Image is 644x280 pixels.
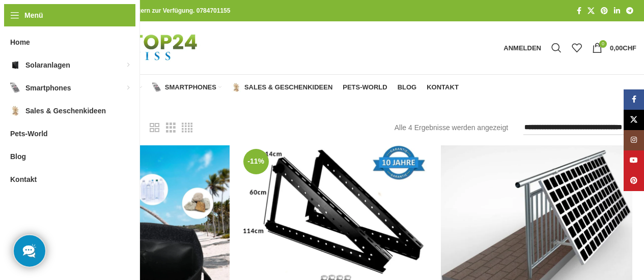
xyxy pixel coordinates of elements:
[232,83,241,92] img: Sales & Geschenkideen
[624,171,644,191] a: Pinterest Social Link
[182,121,192,134] a: Rasteransicht 4
[10,106,20,116] img: Sales & Geschenkideen
[610,44,636,52] bdi: 0,00
[10,60,20,70] img: Solaranlagen
[567,38,587,58] div: Meine Wunschliste
[10,170,37,189] span: Kontakt
[150,121,159,134] a: Rasteransicht 2
[395,122,508,133] p: Alle 4 Ergebnisse werden angezeigt
[623,44,636,52] span: CHF
[24,10,43,21] span: Menü
[574,4,584,18] a: Facebook Social Link
[243,149,269,174] span: -11%
[587,38,641,58] a: 0 0,00CHF
[343,83,387,91] span: Pets-World
[584,4,598,18] a: X Social Link
[427,83,459,91] span: Kontakt
[10,125,48,143] span: Pets-World
[343,77,387,98] a: Pets-World
[623,4,636,18] a: Telegram Social Link
[10,147,26,166] span: Blog
[152,77,221,98] a: Smartphones
[546,38,567,58] a: Suche
[152,83,161,92] img: Smartphones
[624,110,644,130] a: X Social Link
[498,38,546,58] a: Anmelden
[25,79,71,97] span: Smartphones
[523,120,632,135] select: Shop-Reihenfolge
[599,40,607,48] span: 0
[10,33,30,51] span: Home
[427,77,459,98] a: Kontakt
[166,121,176,134] a: Rasteransicht 3
[503,45,541,51] span: Anmelden
[68,77,142,98] a: Solaranlagen
[10,83,20,93] img: Smartphones
[25,56,70,74] span: Solaranlagen
[611,4,623,18] a: LinkedIn Social Link
[165,83,216,91] span: Smartphones
[598,4,611,18] a: Pinterest Social Link
[25,102,106,120] span: Sales & Geschenkideen
[232,77,332,98] a: Sales & Geschenkideen
[398,83,417,91] span: Blog
[33,77,464,98] div: Hauptnavigation
[244,83,332,91] span: Sales & Geschenkideen
[624,150,644,171] a: YouTube Social Link
[624,130,644,150] a: Instagram Social Link
[398,77,417,98] a: Blog
[624,89,644,110] a: Facebook Social Link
